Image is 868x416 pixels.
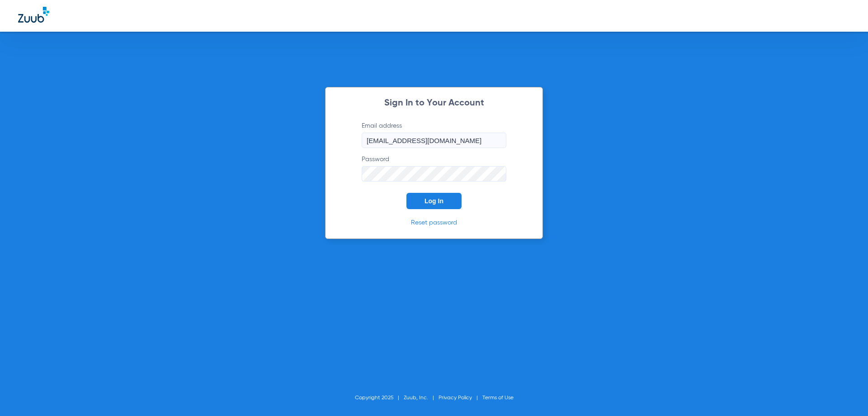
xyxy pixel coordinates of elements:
[406,193,462,209] button: Log In
[18,7,49,23] img: Zuub Logo
[411,220,457,226] a: Reset password
[404,393,439,402] li: Zuub, Inc.
[362,121,506,148] label: Email address
[362,133,506,148] input: Email address
[482,395,514,401] a: Terms of Use
[823,373,868,416] iframe: Chat Widget
[362,155,506,182] label: Password
[348,99,520,108] h2: Sign In to Your Account
[362,166,506,182] input: Password
[425,197,443,205] span: Log In
[439,395,472,401] a: Privacy Policy
[355,393,404,402] li: Copyright 2025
